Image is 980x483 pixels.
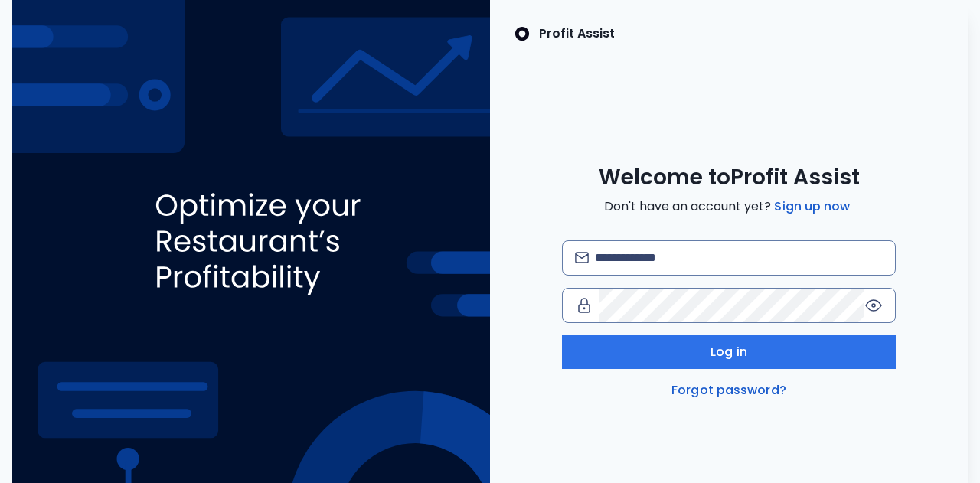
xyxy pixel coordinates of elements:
[539,24,615,43] p: Profit Assist
[710,343,747,361] span: Log in
[599,164,860,191] span: Welcome to Profit Assist
[771,197,853,216] a: Sign up now
[668,381,789,400] a: Forgot password?
[514,24,530,43] img: SpotOn Logo
[575,252,590,263] img: email
[604,197,853,216] span: Don't have an account yet?
[562,335,897,369] button: Log in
